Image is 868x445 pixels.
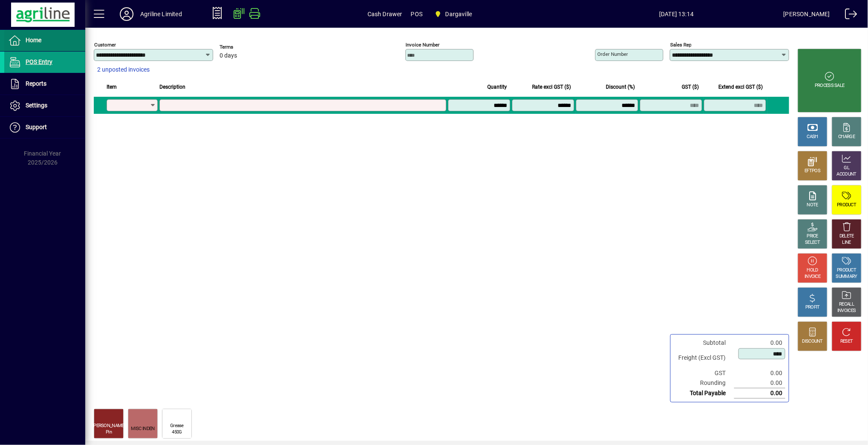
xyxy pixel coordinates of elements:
div: PRODUCT [837,267,856,274]
td: 0.00 [734,378,785,388]
a: Home [4,30,85,51]
span: Dargaville [431,6,475,22]
mat-label: Customer [94,42,116,48]
div: PROCESS SALE [815,83,845,89]
div: SELECT [805,240,820,246]
div: CHARGE [839,134,855,140]
div: NOTE [807,202,818,208]
mat-label: Sales rep [670,42,692,48]
div: 450G [172,429,182,436]
td: GST [674,368,734,378]
button: Profile [113,6,140,22]
div: HOLD [807,267,818,274]
span: POS Entry [26,58,52,65]
td: Rounding [674,378,734,388]
div: LINE [842,240,851,246]
td: Freight (Excl GST) [674,348,734,368]
div: Pin [106,429,112,436]
mat-label: Invoice number [406,42,440,48]
a: Settings [4,95,85,116]
mat-label: Order number [597,51,628,57]
span: Description [159,82,185,92]
span: 0 days [220,52,237,59]
div: DISCOUNT [802,338,823,345]
a: Logout [839,2,857,29]
span: Reports [26,80,46,87]
div: [PERSON_NAME] [93,423,125,429]
div: RECALL [839,301,854,308]
div: Grease [170,423,184,429]
td: Total Payable [674,388,734,399]
span: Quantity [487,82,507,92]
div: INVOICES [837,308,856,314]
span: Item [107,82,117,92]
td: 0.00 [734,368,785,378]
div: PRICE [807,233,819,240]
td: Subtotal [674,338,734,348]
div: MISC INDEN [131,426,154,432]
span: GST ($) [682,82,699,92]
span: Extend excl GST ($) [718,82,763,92]
span: Terms [220,44,271,50]
a: Support [4,117,85,138]
div: GL [844,165,850,171]
a: Reports [4,73,85,95]
span: POS [411,7,423,21]
div: EFTPOS [805,168,821,174]
div: SUMMARY [836,274,857,280]
div: Agriline Limited [140,7,182,21]
span: Discount (%) [606,82,635,92]
td: 0.00 [734,338,785,348]
span: Dargaville [446,7,472,21]
div: PROFIT [805,304,820,311]
td: 0.00 [734,388,785,399]
div: [PERSON_NAME] [784,7,830,21]
div: CASH [807,134,818,140]
div: ACCOUNT [837,171,856,178]
span: Home [26,37,41,43]
span: Cash Drawer [367,7,402,21]
span: Rate excl GST ($) [532,82,571,92]
div: DELETE [839,233,854,240]
span: Support [26,124,47,130]
div: INVOICE [804,274,820,280]
div: PRODUCT [837,202,856,208]
button: 2 unposted invoices [94,62,153,78]
div: RESET [840,338,853,345]
span: Settings [26,102,47,109]
span: 2 unposted invoices [97,65,150,74]
span: [DATE] 13:14 [570,7,784,21]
